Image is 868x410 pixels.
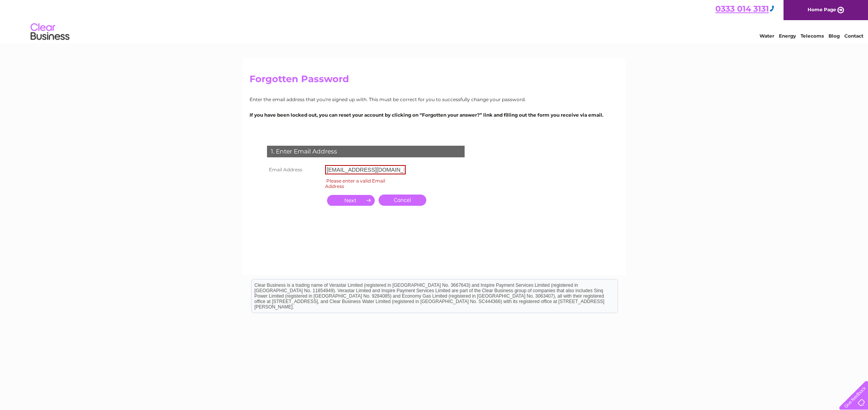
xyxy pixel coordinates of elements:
a: Cancel [379,195,426,206]
a: 0333 014 3131 [715,4,775,14]
a: Telecoms [801,33,824,39]
a: Energy [779,33,796,39]
a: Water [759,33,774,39]
h2: Forgotten Password [250,74,618,88]
p: If you have been locked out, you can reset your account by clicking on “Forgotten your answer?” l... [250,111,618,119]
ctcspan: 0333 014 3131 [715,4,769,14]
div: Clear Business is a trading name of Verastar Limited (registered in [GEOGRAPHIC_DATA] No. 3667643... [251,4,618,38]
ctc: Call 0333 014 3131 with Linkus Desktop Client [715,4,775,14]
p: Enter the email address that you're signed up with. This must be correct for you to successfully ... [250,96,618,103]
div: 1. Enter Email Address [267,146,465,157]
th: Email Address [265,163,323,176]
a: Contact [844,33,863,39]
div: Please enter a valid Email Address [325,177,385,190]
img: logo.png [30,20,70,44]
a: Blog [828,33,840,39]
